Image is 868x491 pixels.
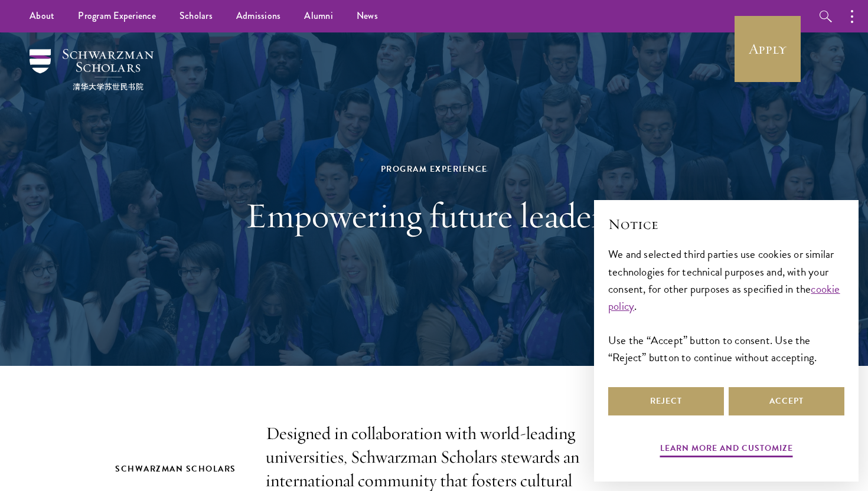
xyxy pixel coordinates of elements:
a: Apply [735,16,801,82]
h2: Notice [608,214,844,234]
div: We and selected third parties use cookies or similar technologies for technical purposes and, wit... [608,245,844,365]
a: cookie policy [608,280,840,315]
button: Accept [729,387,844,415]
h2: Schwarzman Scholars [115,461,242,476]
button: Learn more and customize [660,441,793,459]
h1: Empowering future leaders. [230,194,638,237]
img: Schwarzman Scholars [30,49,154,90]
div: Program Experience [230,162,638,176]
button: Reject [608,387,724,415]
